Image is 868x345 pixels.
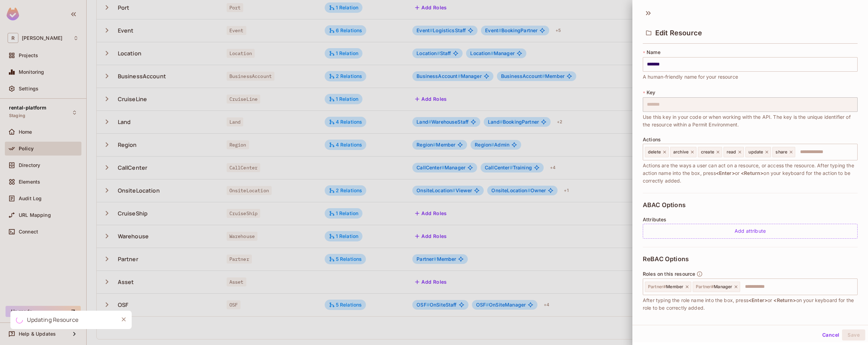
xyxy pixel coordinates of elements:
span: ReBAC Options [643,256,689,263]
span: <Return> [773,297,796,303]
span: delete [648,149,661,155]
div: Add attribute [643,224,858,239]
span: A human-friendly name for your resource [643,73,738,81]
span: Roles on this resource [643,271,695,277]
button: Close [119,314,129,325]
span: read [727,149,736,155]
span: share [775,149,787,155]
span: update [748,149,763,155]
button: Save [842,329,865,340]
span: ABAC Options [643,202,686,209]
div: update [745,147,771,157]
span: Use this key in your code or when working with the API. The key is the unique identifier of the r... [643,113,858,129]
div: share [772,147,795,157]
span: <Enter> [748,297,768,303]
div: archive [670,147,696,157]
div: Partner#Manager [693,282,740,292]
div: delete [645,147,669,157]
div: create [698,147,722,157]
div: read [724,147,744,157]
span: create [701,149,714,155]
span: archive [673,149,689,155]
div: Partner#Member [645,282,691,292]
span: Partner # [696,284,714,289]
span: <Return> [741,170,763,176]
span: Manager [696,284,732,290]
span: After typing the role name into the box, press or on your keyboard for the role to be correctly a... [643,297,858,312]
span: Name [647,50,660,55]
span: Actions [643,137,661,142]
span: <Enter> [716,170,735,176]
span: Edit Resource [655,29,702,37]
span: Member [648,284,683,290]
div: Updating Resource [27,316,79,324]
button: Cancel [819,329,842,340]
span: Partner # [648,284,666,289]
span: Actions are the ways a user can act on a resource, or access the resource. After typing the actio... [643,162,858,185]
span: Attributes [643,217,667,222]
span: Key [647,90,655,95]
